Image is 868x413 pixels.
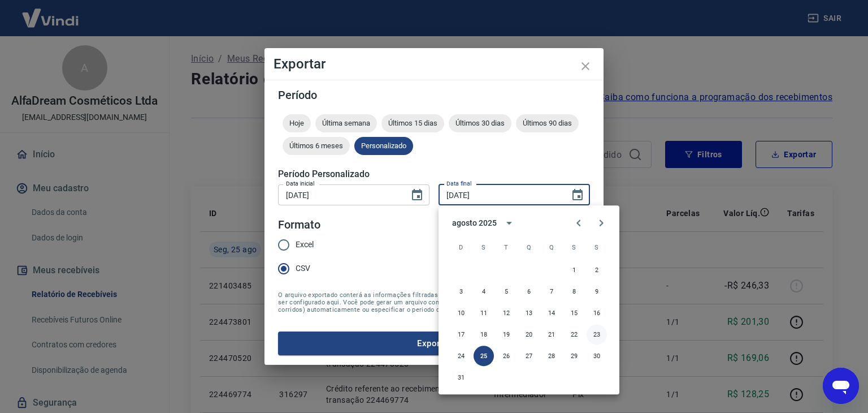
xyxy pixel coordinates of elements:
button: 10 [451,303,471,323]
button: 5 [496,281,517,302]
span: Hoje [283,119,311,127]
button: calendar view is open, switch to year view [500,213,519,233]
button: 1 [564,260,584,280]
iframe: Botão para abrir a janela de mensagens [823,368,859,404]
h5: Período [278,89,590,101]
button: 6 [519,281,539,302]
button: 27 [519,346,539,366]
input: DD/MM/YYYY [439,184,562,205]
button: 31 [451,367,471,388]
button: 30 [587,346,607,366]
span: quarta-feira [519,236,539,259]
div: Última semana [315,114,377,132]
span: sexta-feira [564,236,584,259]
button: 28 [541,346,562,366]
button: 18 [474,324,494,345]
button: 29 [564,346,584,366]
button: 20 [519,324,539,345]
span: Excel [296,239,314,251]
span: O arquivo exportado conterá as informações filtradas na tela anterior com exceção do período que ... [278,291,590,313]
button: 13 [519,303,539,323]
div: Últimos 30 dias [449,114,511,132]
span: segunda-feira [474,236,494,259]
span: domingo [451,236,471,259]
button: Choose date, selected date is 25 de ago de 2025 [566,184,589,206]
span: terça-feira [496,236,517,259]
div: Personalizado [354,137,413,155]
span: Últimos 15 dias [381,119,444,127]
div: agosto 2025 [452,217,496,229]
button: 14 [541,303,562,323]
div: Últimos 90 dias [516,114,579,132]
label: Data final [446,179,472,188]
button: Exportar [278,332,590,355]
button: 23 [587,324,607,345]
span: Personalizado [354,141,413,150]
legend: Formato [278,217,320,233]
input: DD/MM/YYYY [278,184,401,205]
span: Últimos 30 dias [449,119,511,127]
div: Últimos 15 dias [381,114,444,132]
div: Últimos 6 meses [283,137,350,155]
button: 25 [474,346,494,366]
button: 11 [474,303,494,323]
button: 26 [496,346,517,366]
span: Últimos 6 meses [283,141,350,150]
button: 3 [451,281,471,302]
button: 4 [474,281,494,302]
button: Next month [590,212,613,234]
button: Choose date, selected date is 22 de ago de 2025 [406,184,428,206]
span: Últimos 90 dias [516,119,579,127]
button: 19 [496,324,517,345]
h4: Exportar [274,57,594,71]
button: 7 [541,281,562,302]
button: 22 [564,324,584,345]
button: 17 [451,324,471,345]
span: Última semana [315,119,377,127]
button: 8 [564,281,584,302]
button: 21 [541,324,562,345]
span: sábado [587,236,607,259]
label: Data inicial [286,179,315,188]
div: Hoje [283,114,311,132]
button: Previous month [567,212,590,234]
h5: Período Personalizado [278,169,590,180]
span: quinta-feira [541,236,562,259]
button: 24 [451,346,471,366]
button: close [572,53,599,80]
button: 15 [564,303,584,323]
button: 2 [587,260,607,280]
button: 9 [587,281,607,302]
button: 16 [587,303,607,323]
button: 12 [496,303,517,323]
span: CSV [296,263,310,274]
